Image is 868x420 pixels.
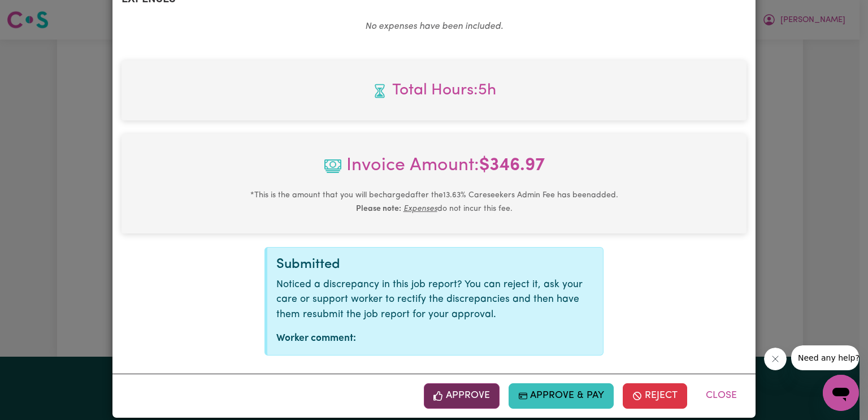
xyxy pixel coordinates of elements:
[791,345,859,370] iframe: Message from company
[403,205,437,213] u: Expenses
[7,8,68,17] span: Need any help?
[696,383,747,408] button: Close
[424,383,500,408] button: Approve
[356,205,401,213] b: Please note:
[276,278,594,322] p: Noticed a discrepancy in this job report? You can reject it, ask your care or support worker to r...
[365,22,503,31] em: No expenses have been included.
[509,383,614,408] button: Approve & Pay
[131,152,737,188] span: Invoice Amount:
[764,348,787,370] iframe: Close message
[276,334,356,343] strong: Worker comment:
[276,258,340,271] span: Submitted
[250,191,618,213] small: This is the amount that you will be charged after the 13.63 % Careseekers Admin Fee has been adde...
[479,157,545,175] b: $ 346.97
[823,375,859,411] iframe: Button to launch messaging window
[623,383,687,408] button: Reject
[131,79,737,102] span: Total hours worked: 5 hours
